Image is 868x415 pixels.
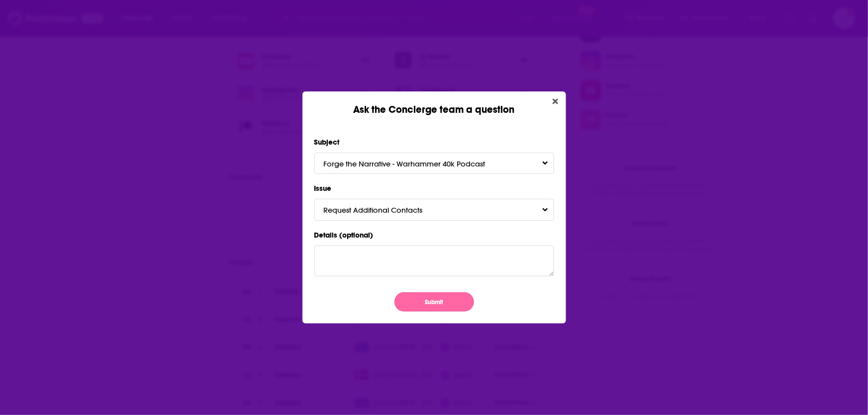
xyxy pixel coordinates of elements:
span: Forge the Narrative - Warhammer 40k Podcast [323,159,505,168]
button: Request Additional ContactsToggle Pronoun Dropdown [314,199,554,220]
button: Close [549,95,562,108]
button: Submit [394,292,474,312]
label: Issue [314,182,554,195]
label: Details (optional) [314,229,554,242]
span: Request Additional Contacts [323,205,442,215]
div: Ask the Concierge team a question [302,91,566,116]
label: Subject [314,136,554,149]
button: Forge the Narrative - Warhammer 40k PodcastToggle Pronoun Dropdown [314,153,554,174]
